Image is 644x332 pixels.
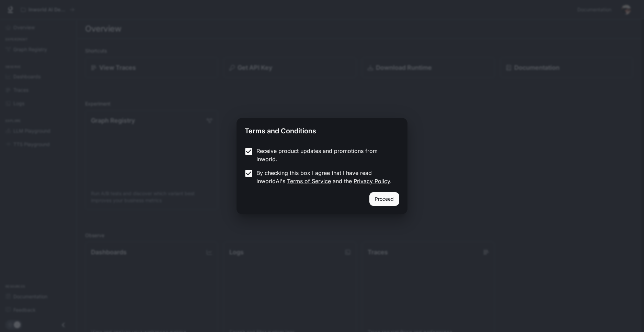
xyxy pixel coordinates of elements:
button: Proceed [369,192,399,206]
a: Privacy Policy [354,178,390,185]
p: By checking this box I agree that I have read InworldAI's and the . [256,169,394,185]
a: Terms of Service [287,178,331,185]
h2: Terms and Conditions [237,118,407,141]
p: Receive product updates and promotions from Inworld. [256,147,394,163]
